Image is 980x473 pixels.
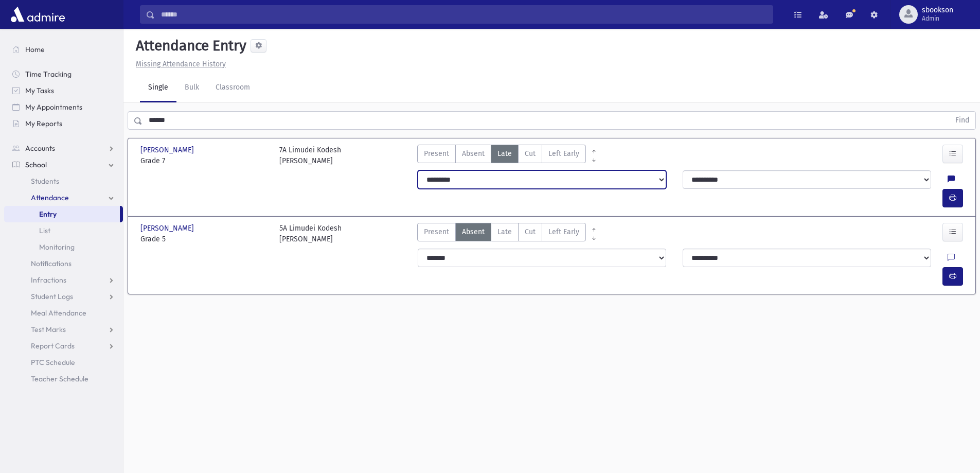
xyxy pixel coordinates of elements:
[155,5,773,24] input: Search
[140,234,269,244] span: Grade 5
[140,223,196,234] span: [PERSON_NAME]
[4,255,123,272] a: Notifications
[25,144,55,153] span: Accounts
[25,160,47,169] span: School
[31,358,75,367] span: PTC Schedule
[31,325,66,334] span: Test Marks
[497,148,512,159] span: Late
[140,155,269,166] span: Grade 7
[4,115,123,132] a: My Reports
[4,239,123,255] a: Monitoring
[25,86,54,95] span: My Tasks
[8,4,67,25] img: AdmirePro
[4,206,120,222] a: Entry
[922,14,953,23] span: Admin
[132,37,246,55] h5: Attendance Entry
[4,156,123,173] a: School
[4,82,123,99] a: My Tasks
[417,145,586,166] div: AttTypes
[31,193,69,202] span: Attendance
[424,226,449,237] span: Present
[4,288,123,305] a: Student Logs
[462,226,485,237] span: Absent
[4,222,123,239] a: List
[4,371,123,387] a: Teacher Schedule
[525,148,536,159] span: Cut
[25,102,82,112] span: My Appointments
[31,308,86,318] span: Meal Attendance
[417,223,586,244] div: AttTypes
[25,119,62,128] span: My Reports
[136,60,226,68] u: Missing Attendance History
[176,74,207,102] a: Bulk
[4,321,123,338] a: Test Marks
[25,45,45,54] span: Home
[4,173,123,189] a: Students
[207,74,258,102] a: Classroom
[462,148,485,159] span: Absent
[31,341,75,351] span: Report Cards
[39,209,57,219] span: Entry
[4,99,123,115] a: My Appointments
[25,69,72,79] span: Time Tracking
[4,354,123,371] a: PTC Schedule
[949,112,975,129] button: Find
[279,145,341,166] div: 7A Limudei Kodesh [PERSON_NAME]
[31,292,73,301] span: Student Logs
[132,60,226,68] a: Missing Attendance History
[548,226,579,237] span: Left Early
[39,242,75,252] span: Monitoring
[4,305,123,321] a: Meal Attendance
[4,338,123,354] a: Report Cards
[31,275,66,285] span: Infractions
[4,140,123,156] a: Accounts
[31,374,88,383] span: Teacher Schedule
[39,226,50,235] span: List
[140,74,176,102] a: Single
[922,6,953,14] span: sbookson
[31,259,72,268] span: Notifications
[279,223,342,244] div: 5A Limudei Kodesh [PERSON_NAME]
[4,41,123,58] a: Home
[140,145,196,155] span: [PERSON_NAME]
[4,189,123,206] a: Attendance
[31,177,59,186] span: Students
[525,226,536,237] span: Cut
[497,226,512,237] span: Late
[548,148,579,159] span: Left Early
[4,66,123,82] a: Time Tracking
[4,272,123,288] a: Infractions
[424,148,449,159] span: Present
